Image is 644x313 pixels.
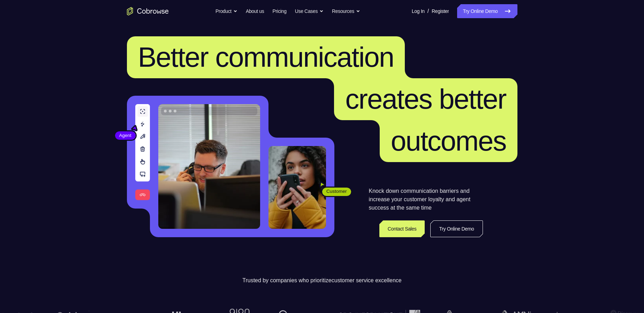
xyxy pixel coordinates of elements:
[391,125,506,156] span: outcomes
[457,4,517,18] a: Try Online Demo
[332,4,360,18] button: Resources
[268,146,326,229] img: A customer holding their phone
[427,7,429,15] span: /
[215,4,237,18] button: Product
[345,83,506,115] span: creates better
[138,42,394,73] span: Better communication
[158,104,260,229] img: A customer support agent talking on the phone
[332,277,402,283] span: customer service excellence
[295,4,324,18] button: Use Cases
[127,7,169,15] a: Go to the home page
[369,187,483,212] p: Knock down communication barriers and increase your customer loyalty and agent success at the sam...
[412,4,425,18] a: Log In
[430,220,483,237] a: Try Online Demo
[246,4,264,18] a: About us
[379,220,425,237] a: Contact Sales
[272,4,286,18] a: Pricing
[432,4,449,18] a: Register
